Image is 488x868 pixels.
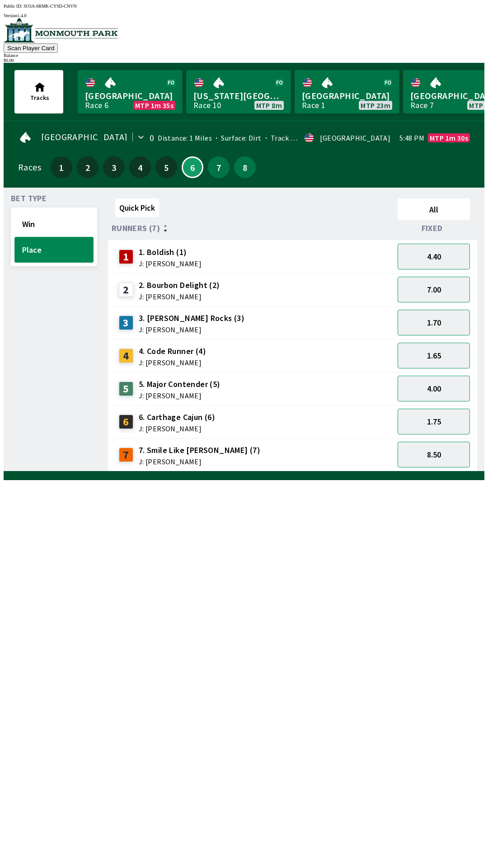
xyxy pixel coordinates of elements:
[320,134,390,142] div: [GEOGRAPHIC_DATA]
[22,219,86,229] span: Win
[234,156,256,178] button: 8
[119,203,155,213] span: Quick Pick
[18,164,41,171] div: Races
[79,164,96,170] span: 2
[155,156,177,178] button: 5
[139,444,260,456] span: 7. Smile Like [PERSON_NAME] (7)
[119,316,133,330] div: 3
[302,90,392,102] span: [GEOGRAPHIC_DATA]
[115,198,159,217] button: Quick Pick
[430,134,468,142] span: MTP 1m 30s
[398,376,470,401] button: 4.00
[11,195,47,202] span: Bet Type
[4,58,484,63] div: $ 0.00
[14,211,94,237] button: Win
[139,279,220,291] span: 2. Bourbon Delight (2)
[4,4,484,9] div: Public ID:
[139,458,260,465] span: J: [PERSON_NAME]
[4,43,58,53] button: Scan Player Card
[398,244,470,269] button: 4.40
[119,382,133,396] div: 5
[399,134,424,142] span: 5:48 PM
[119,250,133,264] div: 1
[186,70,291,113] a: [US_STATE][GEOGRAPHIC_DATA]Race 10MTP 8m
[208,156,230,178] button: 7
[112,224,394,233] div: Runners (7)
[139,378,221,390] span: 5. Major Contender (5)
[398,310,470,335] button: 1.70
[14,70,63,113] button: Tracks
[361,102,390,109] span: MTP 23m
[139,359,206,366] span: J: [PERSON_NAME]
[150,134,154,142] div: 0
[139,326,244,333] span: J: [PERSON_NAME]
[212,133,262,142] span: Surface: Dirt
[51,156,72,178] button: 1
[398,442,470,467] button: 8.50
[119,283,133,297] div: 2
[398,277,470,302] button: 7.00
[139,411,215,423] span: 6. Carthage Cajun (6)
[295,70,399,113] a: [GEOGRAPHIC_DATA]Race 1MTP 23m
[4,18,118,42] img: venue logo
[422,225,443,232] span: Fixed
[4,13,484,18] div: Version 1.4.0
[23,4,77,9] span: SO3A-6RMK-CYSD-CNVN
[78,70,183,113] a: [GEOGRAPHIC_DATA]Race 6MTP 1m 35s
[139,293,220,300] span: J: [PERSON_NAME]
[427,251,441,262] span: 4.40
[427,284,441,295] span: 7.00
[119,349,133,363] div: 4
[398,343,470,368] button: 1.65
[256,102,282,109] span: MTP 8m
[139,246,202,258] span: 1. Boldish (1)
[185,165,200,170] span: 6
[210,164,227,170] span: 7
[139,392,221,399] span: J: [PERSON_NAME]
[427,449,441,460] span: 8.50
[427,383,441,394] span: 4.00
[427,350,441,361] span: 1.65
[139,345,206,357] span: 4. Code Runner (4)
[236,164,253,170] span: 8
[135,102,174,109] span: MTP 1m 35s
[14,237,94,263] button: Place
[131,164,149,170] span: 4
[30,94,49,102] span: Tracks
[193,102,221,109] div: Race 10
[103,156,125,178] button: 3
[41,133,128,141] span: [GEOGRAPHIC_DATA]
[427,317,441,328] span: 1.70
[158,164,175,170] span: 5
[119,415,133,429] div: 6
[182,156,203,178] button: 6
[262,133,340,142] span: Track Condition: Fast
[139,425,215,432] span: J: [PERSON_NAME]
[85,90,175,102] span: [GEOGRAPHIC_DATA]
[119,448,133,462] div: 7
[402,204,466,215] span: All
[427,416,441,427] span: 1.75
[398,198,470,220] button: All
[302,102,325,109] div: Race 1
[4,53,484,58] div: Balance
[129,156,151,178] button: 4
[398,409,470,434] button: 1.75
[85,102,108,109] div: Race 6
[139,260,202,267] span: J: [PERSON_NAME]
[394,224,474,233] div: Fixed
[105,164,122,170] span: 3
[112,225,160,232] span: Runners (7)
[77,156,99,178] button: 2
[158,133,212,142] span: Distance: 1 Miles
[410,102,434,109] div: Race 7
[193,90,284,102] span: [US_STATE][GEOGRAPHIC_DATA]
[139,312,244,324] span: 3. [PERSON_NAME] Rocks (3)
[53,164,70,170] span: 1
